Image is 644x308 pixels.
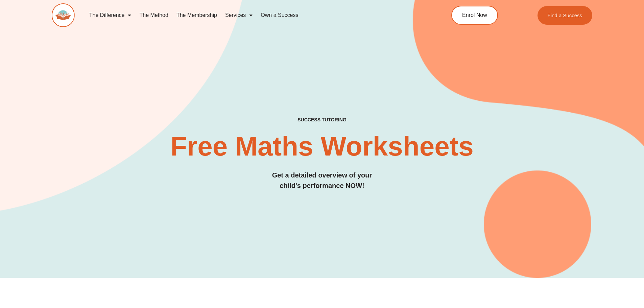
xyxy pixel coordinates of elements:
[538,6,593,25] a: Find a Success
[221,7,257,23] a: Services
[135,7,172,23] a: The Method
[451,6,498,25] a: Enrol Now
[52,133,593,160] h2: Free Maths Worksheets​
[172,7,221,23] a: The Membership
[52,170,593,191] h3: Get a detailed overview of your child's performance NOW!
[548,13,582,18] span: Find a Success
[85,7,136,23] a: The Difference
[52,117,593,123] h4: SUCCESS TUTORING​
[257,7,302,23] a: Own a Success
[85,7,421,23] nav: Menu
[462,13,487,18] span: Enrol Now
